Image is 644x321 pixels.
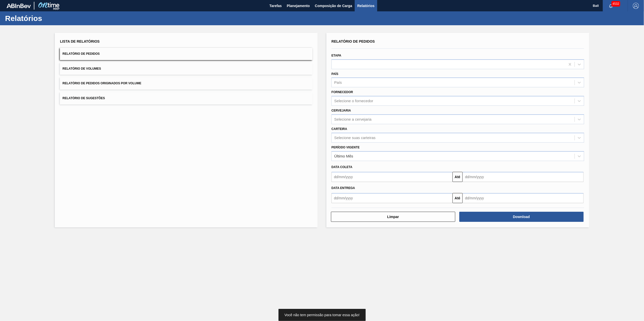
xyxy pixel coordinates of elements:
span: Relatório de Volumes [62,67,101,70]
label: Carteira [331,127,347,131]
img: TNhmsLtSVTkK8tSr43FrP2fwEKptu5GPRR3wAAAABJRU5ErkJggg== [7,4,31,8]
h1: Relatórios [5,15,95,21]
span: Relatório de Pedidos [331,39,375,43]
div: Último Mês [334,154,353,158]
label: Etapa [331,54,341,57]
span: Data Entrega [331,186,355,190]
input: dd/mm/yyyy [331,193,452,203]
button: Relatório de Pedidos Originados por Volume [60,77,313,90]
div: Selecione o fornecedor [334,99,373,103]
span: Planejamento [287,3,310,9]
label: Cervejaria [331,109,351,112]
span: Relatório de Sugestões [62,96,105,100]
button: Até [452,172,463,182]
button: Limpar [331,212,455,222]
span: Composição de Carga [315,3,352,9]
div: Selecione suas carteiras [334,136,375,140]
span: Relatórios [357,3,374,9]
button: Download [459,212,584,222]
label: Fornecedor [331,90,353,94]
button: Até [452,193,463,203]
button: Relatório de Volumes [60,63,313,75]
span: 4532 [611,1,620,7]
span: Data coleta [331,165,352,169]
img: Logout [633,3,639,9]
span: Lista de Relatórios [60,39,100,43]
span: Relatório de Pedidos Originados por Volume [62,82,141,85]
button: Relatório de Sugestões [60,92,313,104]
label: Período Vigente [331,146,360,149]
button: Notificações [603,2,619,9]
div: Selecione a cervejaria [334,117,372,121]
input: dd/mm/yyyy [331,172,452,182]
input: dd/mm/yyyy [463,172,584,182]
button: Relatório de Pedidos [60,48,313,60]
span: Tarefas [269,3,282,9]
label: País [331,72,338,76]
input: dd/mm/yyyy [463,193,584,203]
span: Você não tem permissão para tomar essa ação! [284,313,360,317]
div: País [334,81,342,85]
span: Relatório de Pedidos [62,52,100,56]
